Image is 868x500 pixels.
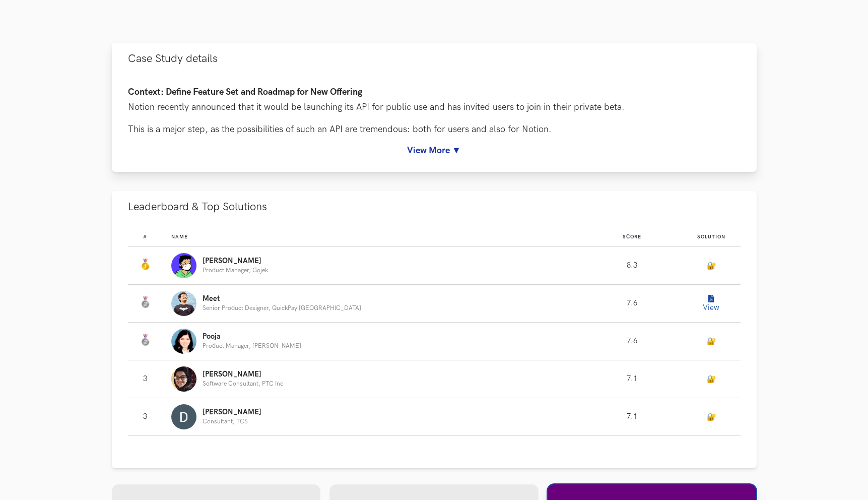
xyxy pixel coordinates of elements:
img: Profile photo [171,253,196,278]
td: 7.6 [581,323,682,360]
p: Software Consultant, PTC Inc [203,381,283,387]
span: Leaderboard & Top Solutions [128,200,267,214]
td: 7.6 [581,285,682,323]
table: Leaderboard [128,226,741,436]
button: View [701,293,721,314]
p: Meet [203,295,361,303]
p: [PERSON_NAME] [203,370,283,379]
img: Profile photo [171,329,196,354]
td: 8.3 [581,247,682,285]
p: Pooja [203,333,301,341]
td: 3 [128,360,172,398]
td: 3 [128,398,172,436]
p: Notion recently announced that it would be launching its API for public use and has invited users... [128,101,741,113]
td: 7.1 [581,360,682,398]
span: Case Study details [128,52,218,66]
a: 🔐 [707,413,716,421]
img: Gold Medal [139,259,151,271]
div: Case Study details [112,75,757,172]
img: Profile photo [171,404,196,429]
p: Consultant, TCS [203,418,261,425]
a: 🔐 [707,262,716,270]
span: Score [623,234,641,240]
p: Product Manager, [PERSON_NAME] [203,343,301,349]
a: View More ▼ [128,145,741,156]
img: Silver Medal [139,296,151,308]
span: Name [171,234,188,240]
td: 7.1 [581,398,682,436]
a: 🔐 [707,337,716,346]
p: [PERSON_NAME] [203,408,261,416]
div: Leaderboard & Top Solutions [112,223,757,468]
img: Profile photo [171,366,196,392]
button: Leaderboard & Top Solutions [112,191,757,223]
h4: Context: Define Feature Set and Roadmap for New Offering [128,87,741,98]
span: # [143,234,147,240]
button: Case Study details [112,43,757,75]
img: Profile photo [171,291,196,316]
p: Senior Product Designer, QuickPay [GEOGRAPHIC_DATA] [203,305,361,311]
p: [PERSON_NAME] [203,257,268,265]
a: 🔐 [707,375,716,384]
p: Product Manager, Gojek [203,267,268,274]
span: Solution [697,234,725,240]
img: Silver Medal [139,334,151,346]
p: This is a major step, as the possibilities of such an API are tremendous: both for users and also... [128,123,741,136]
